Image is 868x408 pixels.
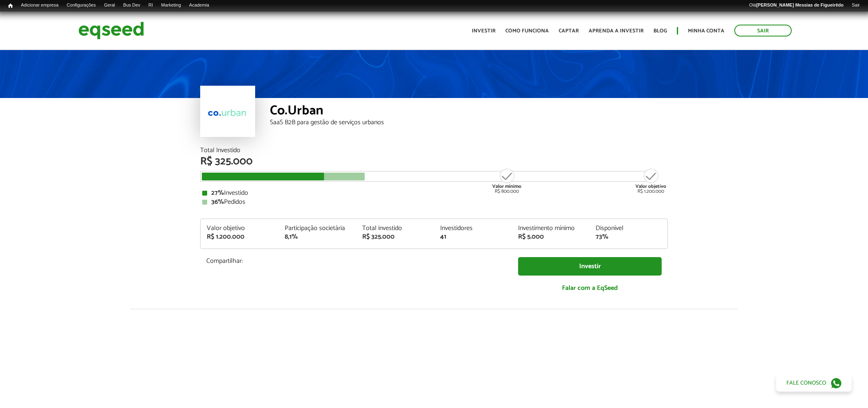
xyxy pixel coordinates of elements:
div: Co.Urban [270,104,668,119]
strong: 27% [211,187,224,198]
a: Academia [185,2,213,9]
p: Compartilhar: [206,257,506,265]
div: 73% [596,234,661,240]
a: Adicionar empresa [17,2,63,9]
a: Investir [518,257,662,276]
strong: [PERSON_NAME] Messias de Figueirêdo [756,2,843,7]
div: Investimento mínimo [518,225,584,232]
div: R$ 1.200.000 [635,168,666,194]
div: SaaS B2B para gestão de serviços urbanos [270,119,668,126]
a: Aprenda a investir [589,28,644,34]
a: Captar [559,28,579,34]
div: Total Investido [200,147,668,154]
div: 41 [440,234,506,240]
a: Sair [847,2,864,9]
div: Total investido [362,225,428,232]
span: Início [8,3,13,9]
img: EqSeed [78,20,144,41]
strong: 36% [211,196,224,207]
a: Investir [472,28,496,34]
strong: Valor mínimo [492,182,521,190]
a: Fale conosco [776,374,852,392]
div: Investido [202,190,666,196]
a: Blog [653,28,667,34]
a: RI [144,2,157,9]
a: Minha conta [688,28,724,34]
a: Marketing [157,2,185,9]
div: R$ 1.200.000 [207,234,272,240]
a: Início [4,2,17,10]
div: Disponível [596,225,661,232]
a: Olá[PERSON_NAME] Messias de Figueirêdo [745,2,847,9]
strong: Valor objetivo [635,182,666,190]
div: Valor objetivo [207,225,272,232]
a: Geral [100,2,119,9]
div: 8,1% [285,234,350,240]
div: Investidores [440,225,506,232]
a: Falar com a EqSeed [518,280,662,296]
div: R$ 5.000 [518,234,584,240]
a: Sair [734,25,792,36]
a: Bus Dev [119,2,144,9]
div: Pedidos [202,199,666,205]
a: Como funciona [505,28,549,34]
div: R$ 325.000 [200,156,668,167]
div: Participação societária [285,225,350,232]
a: Configurações [63,2,100,9]
div: R$ 325.000 [362,234,428,240]
div: R$ 800.000 [491,168,522,194]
